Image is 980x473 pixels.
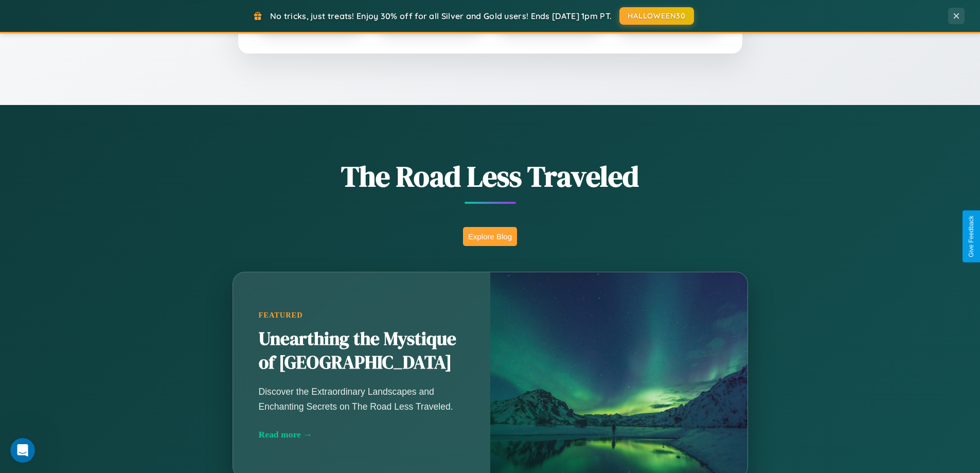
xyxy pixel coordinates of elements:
p: Discover the Extraordinary Landscapes and Enchanting Secrets on The Road Less Traveled. [259,384,465,413]
button: HALLOWEEN30 [619,7,694,25]
div: Read more → [259,429,465,440]
h1: The Road Less Traveled [182,156,799,196]
h2: Unearthing the Mystique of [GEOGRAPHIC_DATA] [259,327,465,375]
div: Featured [259,311,465,320]
button: Explore Blog [463,227,517,246]
iframe: Intercom live chat [10,438,35,463]
span: No tricks, just treats! Enjoy 30% off for all Silver and Gold users! Ends [DATE] 1pm PT. [270,11,612,21]
div: Give Feedback [968,216,975,257]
